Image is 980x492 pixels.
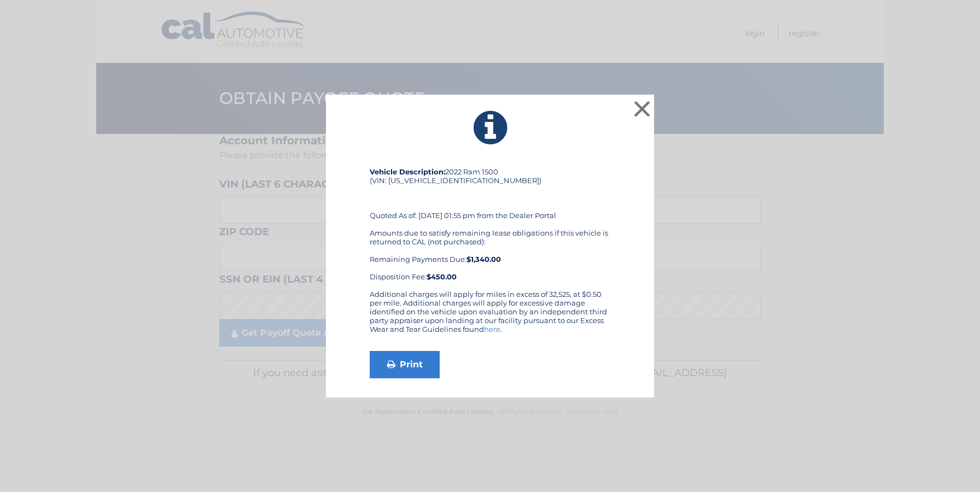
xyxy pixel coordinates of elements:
strong: $450.00 [427,272,457,281]
button: × [631,98,653,120]
a: Print [370,351,440,378]
div: Amounts due to satisfy remaining lease obligations if this vehicle is returned to CAL (not purcha... [370,229,610,281]
b: $1,340.00 [466,255,501,263]
div: 2022 Ram 1500 (VIN: [US_VEHICLE_IDENTIFICATION_NUMBER]) Quoted As of: [DATE] 01:55 pm from the De... [370,167,610,290]
a: here [484,325,500,333]
strong: Vehicle Description: [370,167,445,176]
div: Additional charges will apply for miles in excess of 32,525, at $0.50 per mile. Additional charge... [370,290,610,342]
